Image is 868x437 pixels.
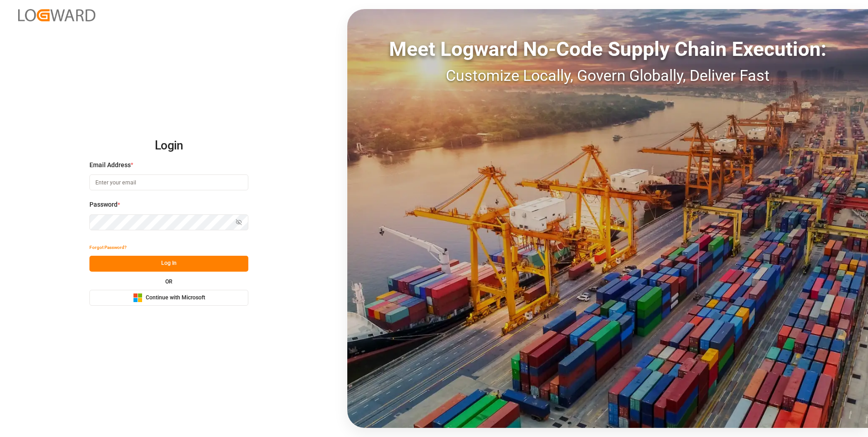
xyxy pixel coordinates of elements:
[165,279,173,284] small: OR
[89,174,248,190] input: Enter your email
[347,64,868,87] div: Customize Locally, Govern Globally, Deliver Fast
[89,290,248,306] button: Continue with Microsoft
[89,200,118,209] span: Password
[146,294,205,302] span: Continue with Microsoft
[89,131,248,160] h2: Login
[89,160,131,170] span: Email Address
[18,9,95,21] img: Logward_new_orange.png
[89,256,248,272] button: Log In
[89,240,127,256] button: Forgot Password?
[347,34,868,64] div: Meet Logward No-Code Supply Chain Execution:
